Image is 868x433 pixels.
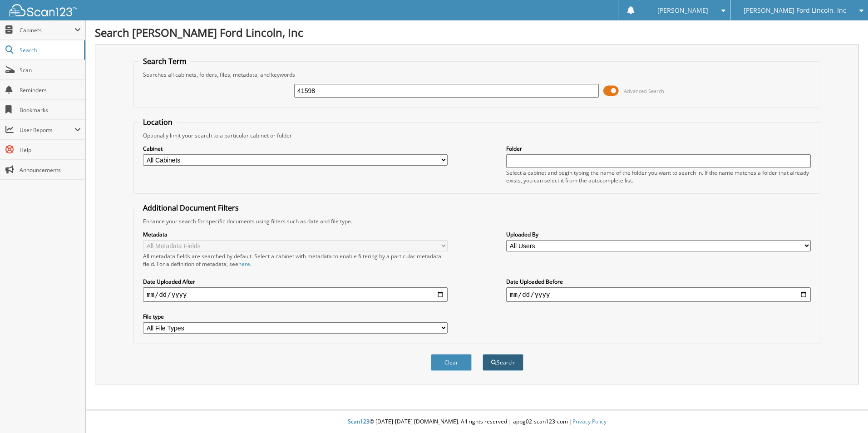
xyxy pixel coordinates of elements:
[20,46,79,54] span: Search
[506,145,811,153] label: Folder
[20,26,74,34] span: Cabinets
[20,66,81,74] span: Scan
[506,278,811,285] label: Date Uploaded Before
[20,126,74,134] span: User Reports
[20,106,81,114] span: Bookmarks
[483,354,523,371] button: Search
[744,8,846,13] span: [PERSON_NAME] Ford Lincoln, Inc
[348,418,370,425] span: Scan123
[20,86,81,94] span: Reminders
[238,260,250,268] a: here
[143,278,448,285] label: Date Uploaded After
[138,203,243,213] legend: Additional Document Filters
[138,71,815,79] div: Searches all cabinets, folders, files, metadata, and keywords
[143,313,448,320] label: File type
[572,418,607,425] a: Privacy Policy
[143,287,448,302] input: start
[20,146,81,154] span: Help
[657,8,708,13] span: [PERSON_NAME]
[9,4,77,16] img: scan123-logo-white.svg
[506,287,811,302] input: end
[143,231,448,238] label: Metadata
[431,354,472,371] button: Clear
[138,217,815,225] div: Enhance your search for specific documents using filters such as date and file type.
[138,132,815,139] div: Optionally limit your search to a particular cabinet or folder
[624,88,664,94] span: Advanced Search
[143,252,448,268] div: All metadata fields are searched by default. Select a cabinet with metadata to enable filtering b...
[20,166,81,174] span: Announcements
[138,117,177,127] legend: Location
[506,169,811,184] div: Select a cabinet and begin typing the name of the folder you want to search in. If the name match...
[823,389,868,433] iframe: Chat Widget
[143,145,448,153] label: Cabinet
[506,231,811,238] label: Uploaded By
[95,25,859,40] h1: Search [PERSON_NAME] Ford Lincoln, Inc
[86,411,868,433] div: © [DATE]-[DATE] [DOMAIN_NAME]. All rights reserved | appg02-scan123-com |
[138,56,191,66] legend: Search Term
